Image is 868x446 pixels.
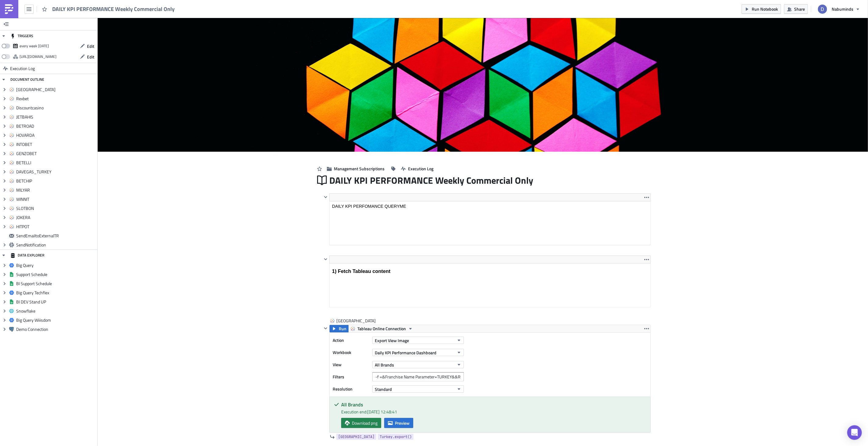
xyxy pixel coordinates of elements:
[372,361,464,368] button: All Brands
[794,6,805,12] span: Share
[330,201,650,245] iframe: Rich Text Area
[98,18,868,152] img: Cover Image
[339,325,346,332] span: Run
[2,5,318,11] body: Rich Text Area. Press ALT-0 for help.
[77,41,97,51] button: Edit
[336,318,376,324] span: [GEOGRAPHIC_DATA]
[357,325,406,332] span: Tableau Online Connection
[10,250,44,261] div: DATA EXPLORER
[384,418,413,428] button: Preview
[10,63,35,74] span: Execution Log
[329,175,534,186] span: DAILY KPI PERFORMANCE Weekly Commercial Only
[333,348,369,357] label: Workbook
[16,290,96,296] span: Big Query Techflex
[341,418,381,428] a: Download png
[16,105,96,111] span: Discountcasino
[322,193,329,201] button: Hide content
[333,372,369,381] label: Filters
[20,52,56,61] div: https://pushmetrics.io/api/v1/report/75rQgxmlZ4/webhook?token=f8a792fea6e445d3b3179740358fc184
[341,409,646,415] div: Execution end: [DATE] 12:48:41
[16,151,96,156] span: GENZOBET
[784,4,808,14] button: Share
[752,6,778,12] span: Run Notebook
[847,425,862,440] div: Open Intercom Messenger
[16,215,96,220] span: JOKERA
[16,206,96,211] span: SLOTBON
[16,308,96,314] span: Snowflake
[375,349,436,356] span: Daily KPI Performance Dashboard
[334,165,385,172] span: Management Subscriptions
[16,317,96,323] span: Big Query Wiiisdom
[16,233,96,239] span: SendEmailtoExternalTR
[380,434,412,440] span: Turkey.export()
[20,41,49,51] div: every week on Monday
[372,349,464,356] button: Daily KPI Performance Dashboard
[16,196,96,202] span: WINNIT
[52,5,175,12] span: DAILY KPI PERFORMANCE Weekly Commercial Only
[2,2,306,7] body: Rich Text Area. Press ALT-0 for help.
[16,327,96,332] span: Demo Connection
[16,281,96,286] span: BI Support Schedule
[348,325,415,332] button: Tableau Online Connection
[375,337,409,344] span: Export View Image
[742,4,781,14] button: Run Notebook
[372,385,464,393] button: Standard
[10,74,44,85] div: DOCUMENT OUTLINE
[333,336,369,345] label: Action
[52,28,157,36] span: Business Intelligence Reports
[324,164,388,173] button: Management Subscriptions
[372,372,464,381] input: Filter1=Value1&...
[16,87,96,92] span: [GEOGRAPHIC_DATA]
[16,187,96,193] span: MILYAR
[817,4,828,14] img: Avatar
[16,133,96,138] span: HOVARDA
[16,114,96,120] span: JETBAHIS
[16,263,96,268] span: Big Query
[2,2,306,7] p: Daily KPI Performance Dashboard Weekly Commercial Only successfully sent.
[4,4,14,14] img: PushMetrics
[398,164,436,173] button: Execution Log
[375,362,394,368] span: All Brands
[322,325,329,332] button: Hide content
[16,123,96,129] span: BETROAD
[333,360,369,369] label: View
[2,2,306,304] body: Rich Text Area. Press ALT-0 for help.
[372,337,464,344] button: Export View Image
[16,142,96,147] span: INTOBET
[832,6,853,12] span: Nabuminds
[338,434,374,440] span: [GEOGRAPHIC_DATA]
[87,43,94,49] span: Edit
[16,178,96,184] span: BETCHIP
[16,224,96,229] span: HITPOT
[336,434,376,440] a: [GEOGRAPHIC_DATA]
[16,272,96,277] span: Support Schedule
[408,165,433,172] span: Execution Log
[330,325,349,332] button: Run
[814,2,863,16] button: Nabuminds
[87,54,94,60] span: Edit
[52,36,132,41] span: Weekly KPI Performance Dashboard
[395,420,410,426] span: Preview
[322,256,329,263] button: Hide content
[16,169,96,175] span: DAVEGAS_TURKEY
[10,30,33,41] div: TRIGGERS
[341,402,646,407] h5: All Brands
[16,96,96,101] span: Rexbet
[330,264,650,307] iframe: Rich Text Area
[378,434,414,440] a: Turkey.export()
[16,299,96,305] span: BI DEV Stand UP
[375,386,392,392] span: Standard
[2,5,318,11] h3: 2) Create your Email and use Tableau content as attachment
[77,52,97,62] button: Edit
[333,384,369,394] label: Resolution
[16,160,96,165] span: BETELLI
[16,242,96,248] span: SendNotification
[352,420,378,426] span: Download png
